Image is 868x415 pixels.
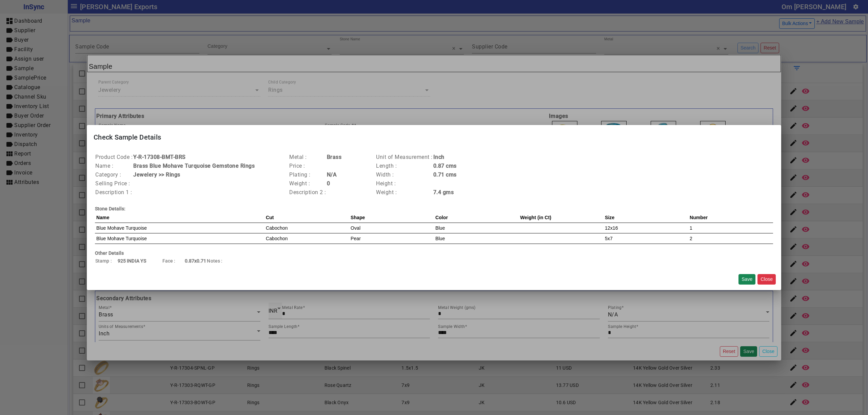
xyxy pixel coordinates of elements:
td: Width : [376,170,433,179]
td: Blue [434,233,519,244]
b: 925 INDIA YS [118,258,146,264]
td: 1 [688,223,773,233]
b: 0.87x0.71 [185,258,206,264]
b: Brass [327,154,342,160]
td: Weight : [376,188,433,197]
b: 0.71 cms [433,171,457,178]
td: Category : [95,170,133,179]
th: Name [95,212,264,223]
td: Face : [162,257,184,265]
td: Name : [95,162,133,170]
th: Color [434,212,519,223]
b: Jewelery >> Rings [133,171,180,178]
b: 0.87 cms [433,163,457,169]
th: Size [604,212,688,223]
td: Blue [434,223,519,233]
td: Description 1 : [95,188,133,197]
td: Cabochon [264,223,349,233]
th: Number [688,212,773,223]
th: Weight (in Ct) [519,212,604,223]
td: Plating : [289,170,327,179]
td: 2 [688,233,773,244]
td: 12x16 [604,223,688,233]
b: Y-R-17308-BMT-BRS [133,154,186,160]
th: Shape [349,212,434,223]
td: Oval [349,223,434,233]
b: N/A [327,171,337,178]
td: Stamp : [95,257,117,265]
button: Save [738,274,755,285]
td: Product Code : [95,153,133,162]
td: Weight : [289,179,327,188]
td: Selling Price : [95,179,133,188]
b: Brass Blue Mohave Turquoise Gemstone Rings [133,163,255,169]
td: Metal : [289,153,327,162]
b: 7.4 gms [433,189,454,195]
td: Blue Mohave Turquoise [95,223,264,233]
td: Length : [376,162,433,170]
td: Price : [289,162,327,170]
button: Close [757,274,776,285]
td: 5x7 [604,233,688,244]
b: 0 [327,180,330,187]
td: Blue Mohave Turquoise [95,233,264,244]
td: Cabochon [264,233,349,244]
td: Pear [349,233,434,244]
td: Height : [376,179,433,188]
td: Description 2 : [289,188,327,197]
b: Inch [433,154,445,160]
b: Stone Details: [95,206,125,211]
mat-card-title: Check Sample Details [87,125,781,149]
th: Cut [264,212,349,223]
b: Other Details [95,250,124,256]
td: Notes : [206,257,229,265]
td: Unit of Measurement : [376,153,433,162]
